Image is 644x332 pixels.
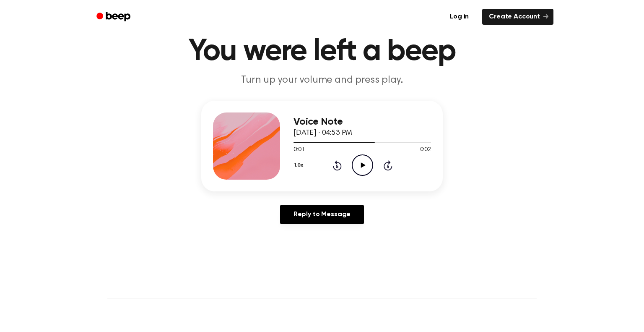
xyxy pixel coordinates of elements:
[441,7,477,26] a: Log in
[420,146,431,154] span: 0:02
[293,116,431,128] h3: Voice Note
[482,9,553,25] a: Create Account
[107,37,537,67] h1: You were left a beep
[161,73,483,87] p: Turn up your volume and press play.
[293,129,352,137] span: [DATE] · 04:53 PM
[293,158,306,173] button: 1.0x
[91,9,138,25] a: Beep
[293,146,304,154] span: 0:01
[280,205,364,224] a: Reply to Message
